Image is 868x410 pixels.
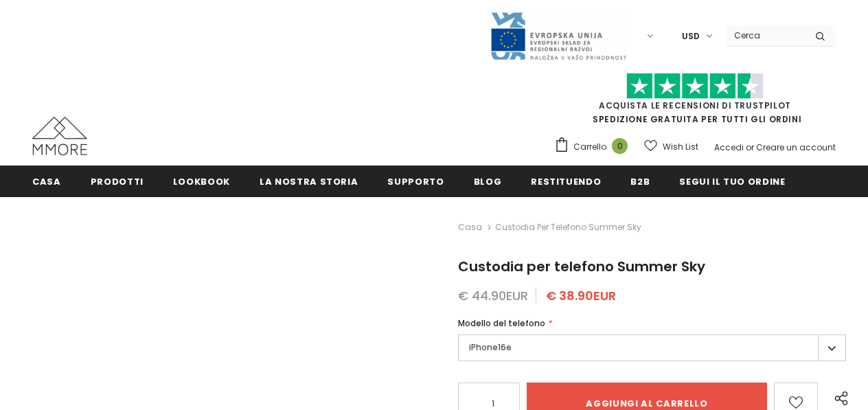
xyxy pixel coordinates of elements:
[387,166,444,196] a: supporto
[495,219,641,236] span: Custodia per telefono Summer Sky
[663,140,698,154] span: Wish List
[630,175,650,188] span: B2B
[554,137,635,157] a: Carrello 0
[32,166,61,196] a: Casa
[387,175,444,188] span: supporto
[260,166,358,196] a: La nostra storia
[679,166,785,196] a: Segui il tuo ordine
[458,219,482,236] a: Casa
[599,100,791,111] a: Acquista le recensioni di TrustPilot
[32,175,61,188] span: Casa
[573,140,606,154] span: Carrello
[726,25,805,45] input: Search Site
[458,317,545,329] span: Modello del telefono
[173,175,230,188] span: Lookbook
[458,257,705,276] span: Custodia per telefono Summer Sky
[260,175,358,188] span: La nostra storia
[173,166,230,196] a: Lookbook
[756,141,836,153] a: Creare un account
[490,11,627,61] img: Javni Razpis
[474,166,502,196] a: Blog
[91,175,144,188] span: Prodotti
[682,30,700,43] span: USD
[714,141,744,153] a: Accedi
[458,334,846,361] label: iPhone16e
[612,138,628,154] span: 0
[644,135,698,159] a: Wish List
[458,287,528,304] span: € 44.90EUR
[746,141,754,153] span: or
[531,175,601,188] span: Restituendo
[474,175,502,188] span: Blog
[630,166,650,196] a: B2B
[32,117,87,155] img: Casi MMORE
[554,79,836,125] span: SPEDIZIONE GRATUITA PER TUTTI GLI ORDINI
[626,73,764,100] img: Fidati di Pilot Stars
[490,30,627,41] a: Javni Razpis
[531,166,601,196] a: Restituendo
[546,287,616,304] span: € 38.90EUR
[91,166,144,196] a: Prodotti
[679,175,785,188] span: Segui il tuo ordine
